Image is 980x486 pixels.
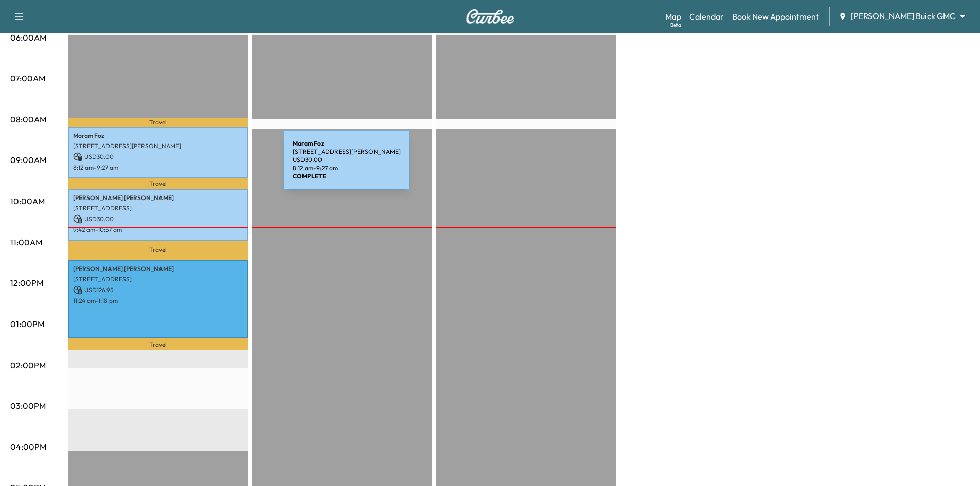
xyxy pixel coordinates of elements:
a: Book New Appointment [732,10,819,23]
p: Travel [68,118,248,127]
p: 11:00AM [10,236,42,248]
p: 01:00PM [10,318,44,330]
p: 8:12 am - 9:27 am [73,164,243,172]
p: 07:00AM [10,72,45,84]
p: 10:00AM [10,195,45,207]
p: 9:42 am - 10:57 am [73,226,243,234]
a: MapBeta [665,10,681,23]
p: Travel [68,241,248,259]
div: Beta [670,21,681,29]
p: 03:00PM [10,400,46,412]
p: [STREET_ADDRESS] [73,204,243,212]
p: Maram Foz [73,132,243,140]
span: [PERSON_NAME] Buick GMC [851,10,955,22]
p: 09:00AM [10,154,46,166]
p: Travel [68,178,248,189]
p: [STREET_ADDRESS][PERSON_NAME] [73,142,243,150]
p: 08:00AM [10,113,46,125]
p: 02:00PM [10,359,46,371]
p: 12:00PM [10,277,43,289]
p: 06:00AM [10,31,46,44]
p: [PERSON_NAME] [PERSON_NAME] [73,265,243,273]
p: USD 30.00 [73,152,243,161]
a: Calendar [689,10,724,23]
img: Curbee Logo [466,9,515,24]
p: 04:00PM [10,441,46,453]
p: USD 126.95 [73,285,243,295]
p: USD 30.00 [73,214,243,224]
p: 11:24 am - 1:18 pm [73,297,243,305]
p: [PERSON_NAME] [PERSON_NAME] [73,194,243,202]
p: [STREET_ADDRESS] [73,275,243,283]
p: Travel [68,338,248,350]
